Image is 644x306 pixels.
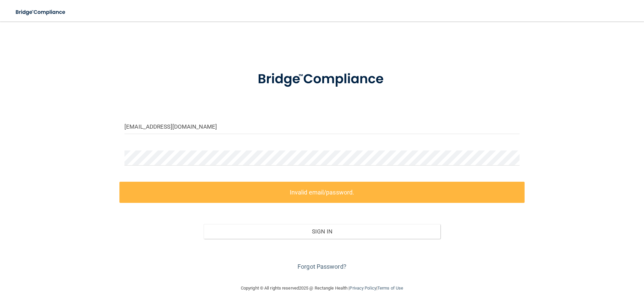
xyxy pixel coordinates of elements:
[10,5,72,19] img: bridge_compliance_login_screen.278c3ca4.svg
[377,286,403,291] a: Terms of Use
[350,286,376,291] a: Privacy Policy
[244,62,400,97] img: bridge_compliance_login_screen.278c3ca4.svg
[298,263,346,270] a: Forgot Password?
[204,224,441,239] button: Sign In
[119,182,525,203] label: Invalid email/password.
[200,277,444,299] div: Copyright © All rights reserved 2025 @ Rectangle Health | |
[124,119,520,134] input: Email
